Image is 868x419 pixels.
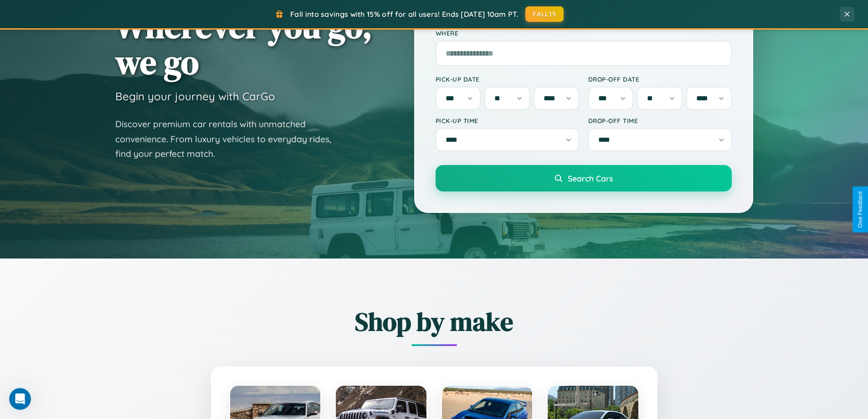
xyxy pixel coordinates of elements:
label: Pick-up Time [436,117,579,124]
h3: Begin your journey with CarGo [115,89,275,103]
div: Give Feedback [857,191,863,228]
p: Discover premium car rentals with unmatched convenience. From luxury vehicles to everyday rides, ... [115,117,343,161]
span: Search Cars [568,173,613,183]
h1: Wherever you go, we go [115,8,372,80]
h2: Shop by make [161,304,708,339]
button: FALL15 [525,6,564,22]
span: Fall into savings with 15% off for all users! Ends [DATE] 10am PT. [290,10,519,19]
label: Drop-off Time [588,117,732,124]
label: Drop-off Date [588,75,732,83]
button: Search Cars [436,165,732,191]
iframe: Intercom live chat [9,388,31,410]
label: Pick-up Date [436,75,579,83]
label: Where [436,29,732,37]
